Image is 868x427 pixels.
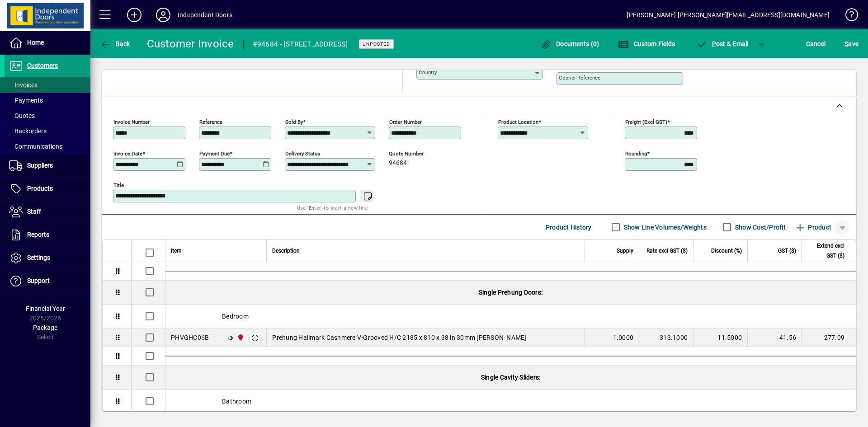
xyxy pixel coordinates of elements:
span: Custom Fields [618,40,675,47]
a: Staff [5,201,90,223]
mat-label: Rounding [625,150,647,157]
button: Save [842,36,861,52]
mat-label: Country [419,69,437,75]
span: ost & Email [696,40,749,47]
span: Package [33,324,57,331]
span: Reports [27,231,49,238]
label: Show Cost/Profit [733,223,786,232]
a: Quotes [5,108,90,123]
a: Knowledge Base [839,2,857,31]
div: PHVGHC06B [171,333,209,342]
span: Unposted [363,41,390,47]
label: Show Line Volumes/Weights [622,223,707,232]
span: Customers [27,62,58,69]
button: Custom Fields [616,36,677,52]
span: Rate excl GST ($) [646,246,688,256]
span: Product History [546,220,592,235]
a: Home [5,32,90,54]
span: Supply [617,246,633,256]
span: Quotes [9,112,35,119]
a: Reports [5,224,90,246]
span: Back [100,40,130,47]
span: Communications [9,143,62,150]
span: Documents (0) [541,40,599,47]
span: Product [795,220,831,235]
span: S [844,40,848,47]
span: Backorders [9,127,47,135]
mat-label: Invoice number [113,119,150,125]
a: Invoices [5,77,90,93]
div: Bathroom [165,389,856,413]
mat-label: Title [113,182,124,188]
div: Single Prehung Doors: [165,281,856,304]
a: Settings [5,247,90,269]
span: P [712,40,716,47]
td: 277.09 [802,328,856,347]
mat-label: Reference [199,119,222,125]
button: Add [120,7,149,23]
app-page-header-button: Back [90,36,140,52]
a: Backorders [5,123,90,139]
button: Back [98,36,132,52]
span: Prehung Hallmark Cashmere V-Grooved H/C 2185 x 810 x 38 in 30mm [PERSON_NAME] [272,333,526,342]
button: Post & Email [692,36,753,52]
button: Profile [149,7,178,23]
div: Customer Invoice [147,37,234,51]
td: 41.56 [747,328,802,347]
button: Cancel [804,36,828,52]
mat-label: Sold by [285,119,303,125]
a: Support [5,270,90,292]
span: Payments [9,97,43,104]
div: Independent Doors [178,8,232,22]
span: 1.0000 [613,333,634,342]
span: Settings [27,254,50,261]
mat-hint: Use 'Enter' to start a new line [297,202,368,213]
span: Description [272,246,300,256]
span: GST ($) [778,246,796,256]
span: Staff [27,208,41,215]
span: Financial Year [26,305,65,312]
mat-label: Product location [498,119,538,125]
div: 313.1000 [645,333,688,342]
span: Invoices [9,81,38,89]
span: Item [171,246,182,256]
div: Single Cavity Sliders: [165,366,856,389]
span: ave [844,37,859,51]
a: Communications [5,139,90,154]
mat-label: Delivery status [285,150,320,157]
span: Products [27,185,53,192]
mat-label: Freight (excl GST) [625,119,667,125]
span: Suppliers [27,162,53,169]
td: 11.5000 [693,328,747,347]
mat-label: Invoice date [113,150,142,157]
mat-label: Order number [389,119,422,125]
a: Payments [5,93,90,108]
button: Product [790,219,836,235]
div: Bedroom [165,305,856,328]
span: Support [27,277,50,284]
span: Home [27,39,44,46]
div: #94684 - [STREET_ADDRESS] [253,37,348,52]
span: 94684 [389,160,407,167]
a: Products [5,178,90,200]
span: Extend excl GST ($) [807,241,844,261]
button: Product History [542,219,595,235]
div: [PERSON_NAME] [PERSON_NAME][EMAIL_ADDRESS][DOMAIN_NAME] [627,8,830,22]
span: Discount (%) [711,246,742,256]
mat-label: Courier Reference [559,75,600,81]
a: Suppliers [5,155,90,177]
button: Documents (0) [538,36,602,52]
span: Cancel [806,37,826,51]
span: Christchurch [235,333,245,343]
mat-label: Payment due [199,150,230,157]
span: Quote number [389,151,443,157]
